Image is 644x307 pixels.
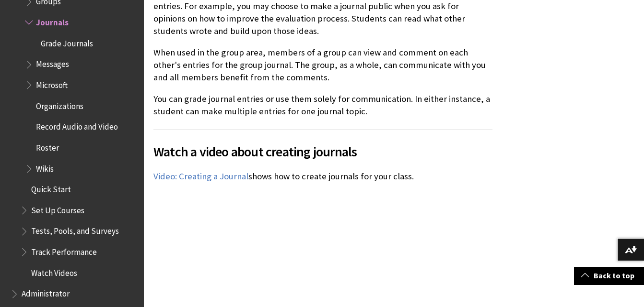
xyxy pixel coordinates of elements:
[153,171,248,182] a: Video: Creating a Journal
[36,119,118,132] span: Record Audio and Video
[574,267,644,285] a: Back to top
[36,14,69,27] span: Journals
[36,77,68,90] span: Microsoft
[31,181,71,194] span: Quick Start
[153,170,492,183] p: shows how to create journals for your class.
[153,46,492,84] p: When used in the group area, members of a group can view and comment on each other's entries for ...
[31,202,84,215] span: Set Up Courses
[22,286,70,299] span: Administrator
[153,93,492,118] p: You can grade journal entries or use them solely for communication. In either instance, a student...
[36,140,59,153] span: Roster
[31,265,77,278] span: Watch Videos
[41,35,93,48] span: Grade Journals
[36,98,83,111] span: Organizations
[153,142,492,162] span: Watch a video about creating journals
[36,56,69,69] span: Messages
[36,161,54,174] span: Wikis
[31,244,97,257] span: Track Performance
[31,223,119,236] span: Tests, Pools, and Surveys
